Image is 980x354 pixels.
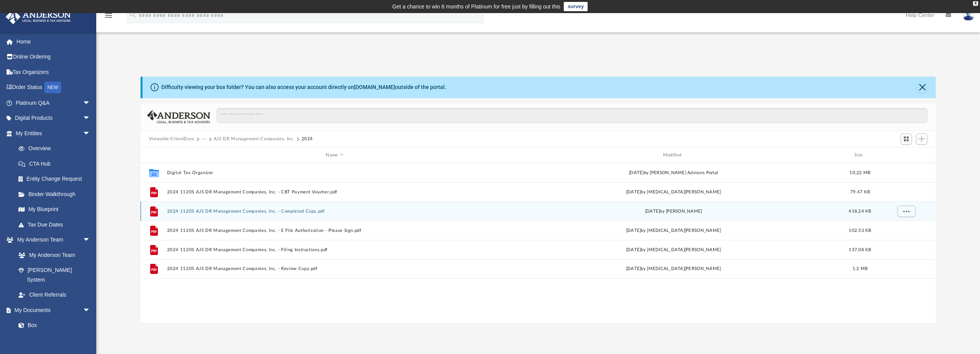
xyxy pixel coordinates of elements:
span: arrow_drop_down [83,111,98,126]
div: NEW [44,82,61,93]
div: Modified [506,152,841,159]
a: My Documentsarrow_drop_down [5,302,98,318]
a: Client Referrals [11,287,98,303]
div: [DATE] by [PERSON_NAME] Advisors Portal [506,169,841,176]
a: Home [5,34,102,49]
a: Tax Organizers [5,64,102,80]
button: 2024 1120S AJS DR Management Companies, Inc. - Review Copy.pdf [167,267,502,272]
div: Size [844,152,875,159]
button: 2024 1120S AJS DR Management Companies, Inc. - Filing Instructions.pdf [167,247,502,252]
img: User Pic [963,10,974,21]
button: 2024 1120S AJS DR Management Companies, Inc. - E File Authorization - Please Sign.pdf [167,228,502,233]
button: 2024 [302,136,313,143]
a: Box [11,318,94,333]
a: CTA Hub [11,156,102,171]
a: Overview [11,141,102,156]
span: arrow_drop_down [83,95,98,111]
a: My Anderson Team [11,247,94,263]
div: [DATE] by [MEDICAL_DATA][PERSON_NAME] [506,189,841,196]
div: [DATE] by [MEDICAL_DATA][PERSON_NAME] [506,227,841,234]
button: ··· [201,136,206,143]
a: My Blueprint [11,202,98,217]
div: id [144,152,163,159]
span: arrow_drop_down [83,126,98,141]
span: 102.53 KB [849,228,871,233]
img: Anderson Advisors Platinum Portal [3,9,73,24]
a: [PERSON_NAME] System [11,263,98,287]
a: Order StatusNEW [5,80,102,96]
span: arrow_drop_down [83,232,98,248]
button: 2024 1120S AJS DR Management Companies, Inc. - Completed Copy.pdf [167,209,502,214]
div: [DATE] by [MEDICAL_DATA][PERSON_NAME] [506,247,841,253]
span: 418.24 KB [849,209,871,213]
a: My Entitiesarrow_drop_down [5,126,102,141]
a: Digital Productsarrow_drop_down [5,111,102,126]
i: menu [104,11,113,20]
span: arrow_drop_down [83,302,98,318]
button: Close [917,82,928,93]
span: 79.47 KB [850,190,870,194]
button: Add [916,134,928,144]
div: [DATE] by [PERSON_NAME] [506,208,841,215]
a: menu [104,15,113,20]
input: Search files and folders [217,108,927,123]
div: close [973,1,978,6]
button: Digital Tax Organizer [167,170,502,175]
a: survey [564,2,588,11]
button: Viewable-ClientDocs [149,136,194,143]
button: Switch to Grid View [901,134,912,144]
div: grid [141,163,936,322]
button: 2024 1120S AJS DR Management Companies, Inc. - CBT Payment Voucher.pdf [167,190,502,195]
a: Binder Walkthrough [11,186,102,202]
div: Get a chance to win 6 months of Platinum for free just by filling out this [392,2,561,11]
div: [DATE] by [MEDICAL_DATA][PERSON_NAME] [506,266,841,273]
button: AJS DR Management Companies, Inc. [214,136,294,143]
div: Name [166,152,502,159]
a: Platinum Q&Aarrow_drop_down [5,95,102,111]
a: [DOMAIN_NAME] [354,84,395,90]
span: 1.2 MB [852,267,868,271]
a: My Anderson Teamarrow_drop_down [5,232,98,248]
span: 137.08 KB [849,248,871,252]
span: 10.22 MB [849,171,870,175]
a: Online Ordering [5,49,102,65]
button: More options [897,206,915,217]
div: id [879,152,933,159]
div: Difficulty viewing your box folder? You can also access your account directly on outside of the p... [161,83,446,91]
a: Entity Change Request [11,171,102,187]
i: search [129,10,137,19]
a: Tax Due Dates [11,217,102,232]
